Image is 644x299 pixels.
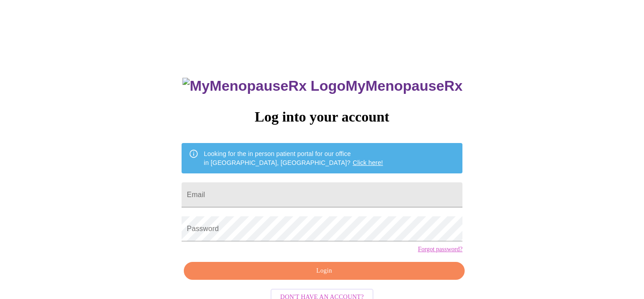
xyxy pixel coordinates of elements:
[182,109,462,125] h3: Log into your account
[418,246,462,253] a: Forgot password?
[353,159,383,166] a: Click here!
[184,262,465,280] button: Login
[194,265,454,277] span: Login
[204,146,383,171] div: Looking for the in person patient portal for our office in [GEOGRAPHIC_DATA], [GEOGRAPHIC_DATA]?
[182,78,345,94] img: MyMenopauseRx Logo
[182,78,462,94] h3: MyMenopauseRx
